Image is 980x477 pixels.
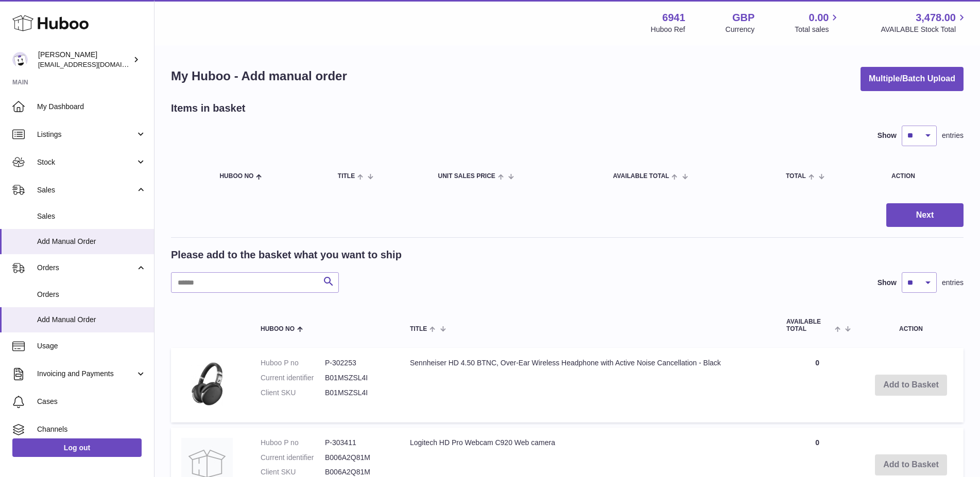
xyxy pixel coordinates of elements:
span: Unit Sales Price [438,173,495,180]
button: Multiple/Batch Upload [861,67,964,91]
span: entries [942,278,964,288]
dt: Client SKU [261,388,325,398]
label: Show [878,131,897,140]
span: Title [338,173,355,180]
strong: 6941 [662,11,685,25]
span: Listings [37,130,135,139]
span: AVAILABLE Stock Total [881,25,968,34]
div: Currency [726,25,755,34]
span: Add Manual Order [37,315,146,325]
span: Invoicing and Payments [37,369,135,379]
span: 3,478.00 [916,11,956,25]
dd: B01MSZSL4I [325,373,389,383]
span: Sales [37,185,135,195]
a: Log out [12,438,142,457]
span: AVAILABLE Total [613,173,669,180]
div: Huboo Ref [651,25,685,34]
span: Sales [37,211,146,221]
div: Action [891,173,953,180]
td: 0 [776,348,858,422]
dd: B01MSZSL4I [325,388,389,398]
h1: My Huboo - Add manual order [171,68,347,84]
dt: Huboo P no [261,438,325,448]
span: entries [942,131,964,140]
dd: B006A2Q81M [325,467,389,477]
strong: GBP [732,11,754,25]
span: 0.00 [809,11,829,25]
span: Huboo no [219,173,253,180]
h2: Items in basket [171,101,246,115]
img: Sennheiser HD 4.50 BTNC, Over-Ear Wireless Headphone with Active Noise Cancellation - Black [181,358,233,410]
span: Stock [37,157,135,167]
span: Cases [37,397,146,407]
button: Next [886,203,964,227]
td: Sennheiser HD 4.50 BTNC, Over-Ear Wireless Headphone with Active Noise Cancellation - Black [400,348,776,422]
dt: Huboo P no [261,358,325,368]
dt: Client SKU [261,467,325,477]
span: Orders [37,290,146,299]
span: [EMAIL_ADDRESS][DOMAIN_NAME] [38,60,151,68]
span: Orders [37,263,135,273]
span: Channels [37,425,146,434]
div: [PERSON_NAME] [38,50,131,69]
span: Huboo no [261,326,295,332]
dt: Current identifier [261,373,325,383]
span: Total [786,173,806,180]
h2: Please add to the basket what you want to ship [171,248,402,262]
span: Usage [37,341,146,351]
span: My Dashboard [37,102,146,112]
a: 0.00 Total sales [795,11,840,34]
a: 3,478.00 AVAILABLE Stock Total [881,11,968,34]
label: Show [878,278,897,288]
span: Total sales [795,25,840,34]
span: Title [410,326,427,332]
dd: P-302253 [325,358,389,368]
dt: Current identifier [261,453,325,463]
th: Action [858,308,964,342]
img: support@photogears.uk [12,52,28,67]
dd: P-303411 [325,438,389,448]
span: AVAILABLE Total [786,319,832,332]
span: Add Manual Order [37,237,146,246]
dd: B006A2Q81M [325,453,389,463]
